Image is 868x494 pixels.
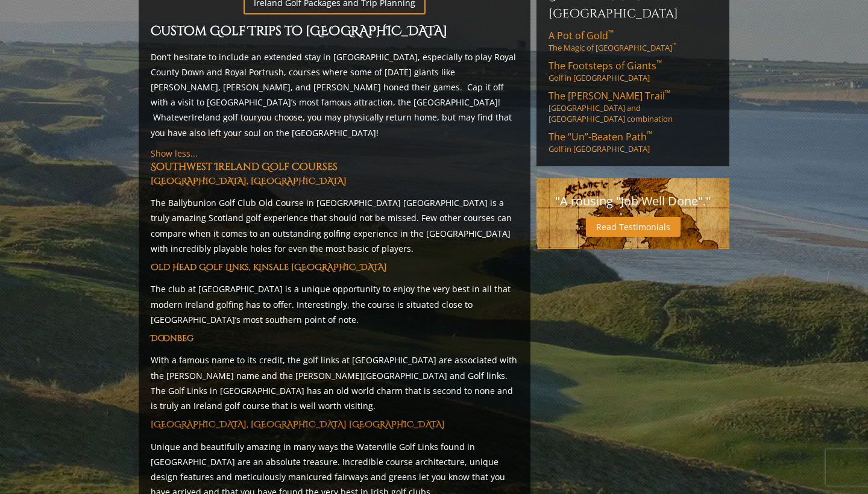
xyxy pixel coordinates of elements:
a: The [PERSON_NAME] Trail™[GEOGRAPHIC_DATA] and [GEOGRAPHIC_DATA] combination [549,89,717,124]
p: "A rousing "Job Well Done"." [549,190,717,212]
sup: ™ [656,58,662,68]
a: The Footsteps of Giants™Golf in [GEOGRAPHIC_DATA] [549,59,717,83]
sup: ™ [647,129,652,139]
a: Show less... [151,148,198,159]
a: Read Testimonials [586,217,681,237]
a: Ireland golf tour [192,111,257,123]
a: A Pot of Gold™The Magic of [GEOGRAPHIC_DATA]™ [549,29,717,53]
span: The [PERSON_NAME] Trail [549,89,670,102]
a: Doonbeg [151,333,193,344]
span: The “Un”-Beaten Path [549,130,652,143]
a: Southwest Ireland Golf Courses [151,160,338,174]
a: [GEOGRAPHIC_DATA], [GEOGRAPHIC_DATA] [GEOGRAPHIC_DATA] [151,419,445,430]
p: The Ballybunion Golf Club Old Course in [GEOGRAPHIC_DATA] [GEOGRAPHIC_DATA] is a truly amazing Sc... [151,195,518,256]
span: A Pot of Gold [549,29,614,42]
span: The Footsteps of Giants [549,59,662,72]
p: The club at [GEOGRAPHIC_DATA] is a unique opportunity to enjoy the very best in all that modern I... [151,281,518,327]
a: Old Head Golf Links, Kinsale [GEOGRAPHIC_DATA] [151,261,387,273]
a: [GEOGRAPHIC_DATA], [GEOGRAPHIC_DATA] [151,175,347,187]
sup: ™ [665,88,670,98]
sup: ™ [672,42,676,49]
p: With a famous name to its credit, the golf links at [GEOGRAPHIC_DATA] are associated with the [PE... [151,352,518,413]
sup: ™ [608,28,614,38]
h2: Custom Golf Trips to [GEOGRAPHIC_DATA] [151,22,518,42]
a: The “Un”-Beaten Path™Golf in [GEOGRAPHIC_DATA] [549,130,717,154]
p: Don’t hesitate to include an extended stay in [GEOGRAPHIC_DATA], especially to play Royal County ... [151,49,518,140]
